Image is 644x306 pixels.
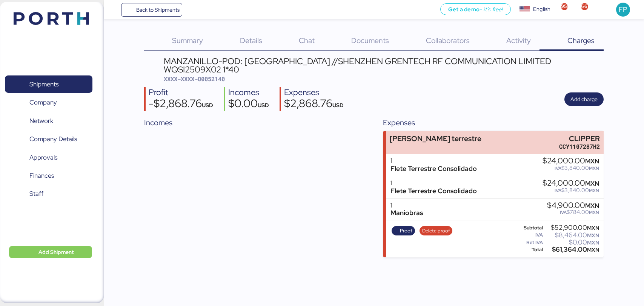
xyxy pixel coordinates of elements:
button: Menu [108,3,121,16]
span: FP [619,5,627,14]
span: Staff [29,188,43,199]
div: Subtotal [518,225,543,231]
span: IVA [555,188,561,194]
div: 1 [390,179,477,187]
div: $3,840.00 [543,188,599,193]
div: Expenses [284,87,344,98]
div: Ret IVA [518,240,543,245]
div: $3,840.00 [543,165,599,171]
span: Details [240,35,262,45]
a: Shipments [5,75,92,93]
span: Delete proof [422,227,450,235]
div: Maniobras [390,209,423,217]
a: Staff [5,185,92,203]
div: $4,900.00 [547,201,599,210]
div: $24,000.00 [543,179,599,188]
span: Proof [400,227,412,235]
span: USD [332,101,344,109]
span: MXN [587,232,599,239]
span: Company Details [29,134,77,145]
button: Add Shipment [9,246,92,258]
span: USD [258,101,269,109]
span: MXN [585,157,599,165]
div: -$2,868.76 [149,98,213,111]
a: Finances [5,167,92,185]
span: MXN [589,188,599,194]
span: Charges [567,35,595,45]
a: Back to Shipments [121,3,183,17]
span: IVA [555,165,561,171]
div: $52,900.00 [544,225,599,231]
div: Expenses [383,117,603,128]
button: Proof [392,226,415,236]
span: Activity [506,35,531,45]
span: Summary [172,35,203,45]
button: Add charge [564,92,604,106]
div: MANZANILLO-POD: [GEOGRAPHIC_DATA] //SHENZHEN GRENTECH RF COMMUNICATION LIMITED WQSI2509X02 1*40 [164,57,604,74]
span: Add charge [570,95,598,104]
span: XXXX-XXXX-O0052140 [164,75,225,83]
span: MXN [587,246,599,253]
div: [PERSON_NAME] terrestre [390,135,481,143]
div: $8,464.00 [544,232,599,238]
div: Flete Terrestre Consolidado [390,165,477,173]
span: Chat [299,35,315,45]
div: Incomes [144,117,364,128]
span: Back to Shipments [136,5,180,14]
span: Approvals [29,152,57,163]
span: MXN [585,201,599,210]
button: Delete proof [420,226,452,236]
div: Incomes [228,87,269,98]
div: $61,364.00 [544,247,599,252]
div: $0.00 [544,240,599,245]
div: $2,868.76 [284,98,344,111]
span: MXN [589,165,599,171]
span: Add Shipment [38,248,74,257]
span: Collaborators [426,35,470,45]
span: Company [29,97,57,108]
div: $0.00 [228,98,269,111]
span: Shipments [29,79,58,90]
div: Flete Terrestre Consolidado [390,187,477,195]
a: Network [5,112,92,129]
a: Approvals [5,149,92,166]
a: Company Details [5,131,92,148]
div: CLIPPER [559,135,600,143]
div: $24,000.00 [543,157,599,165]
span: IVA [560,209,567,215]
span: MXN [589,209,599,215]
div: CCY1107287H2 [559,143,600,151]
span: MXN [585,179,599,188]
span: MXN [587,239,599,246]
div: $784.00 [547,209,599,215]
span: USD [202,101,213,109]
span: Finances [29,170,54,181]
span: Network [29,115,53,126]
a: Company [5,94,92,111]
span: MXN [587,225,599,231]
div: IVA [518,232,543,238]
div: 1 [390,157,477,165]
div: Profit [149,87,213,98]
span: Documents [351,35,389,45]
div: English [533,5,550,13]
div: 1 [390,201,423,209]
div: Total [518,247,543,252]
